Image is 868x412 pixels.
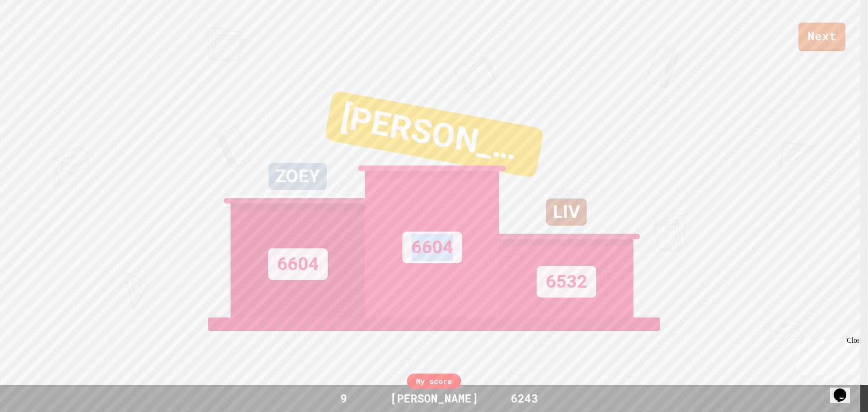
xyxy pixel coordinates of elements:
[546,199,587,226] div: LIV
[830,376,859,403] iframe: chat widget
[798,23,845,51] a: Next
[324,90,544,178] div: [PERSON_NAME]
[268,248,328,280] div: 6604
[793,336,859,375] iframe: chat widget
[537,266,596,298] div: 6532
[491,390,558,407] div: 6243
[310,390,377,407] div: 9
[269,163,327,190] div: ZOEY
[402,232,462,263] div: 6604
[407,374,461,389] div: My score
[381,390,487,407] div: [PERSON_NAME]
[4,4,62,57] div: Chat with us now!Close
